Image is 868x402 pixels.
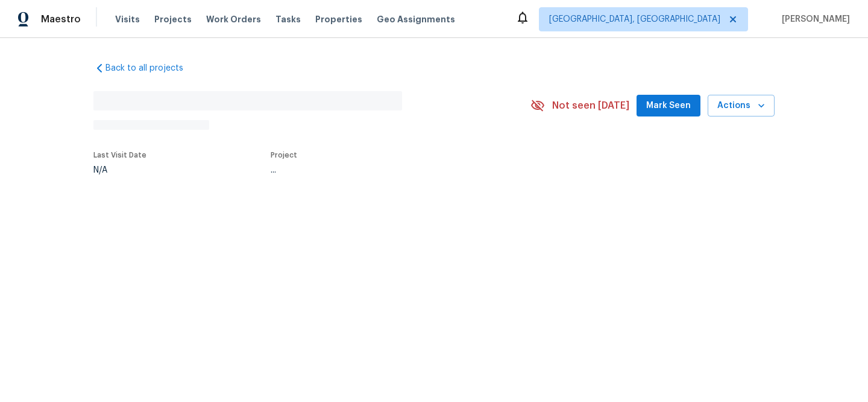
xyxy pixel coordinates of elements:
span: Mark Seen [646,98,691,113]
span: Properties [315,13,362,25]
span: Tasks [275,15,301,24]
div: N/A [93,166,146,174]
span: Actions [717,98,765,113]
a: Back to all projects [93,62,209,74]
span: Last Visit Date [93,152,146,159]
button: Mark Seen [637,95,700,117]
span: Visits [115,13,140,25]
span: Project [271,152,297,159]
span: [GEOGRAPHIC_DATA], [GEOGRAPHIC_DATA] [549,13,720,25]
span: Not seen [DATE] [552,100,629,112]
span: Maestro [41,13,81,25]
span: Geo Assignments [377,13,455,25]
span: Projects [154,13,192,25]
span: Work Orders [206,13,261,25]
div: ... [271,166,502,174]
span: [PERSON_NAME] [777,13,850,25]
button: Actions [708,95,775,117]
